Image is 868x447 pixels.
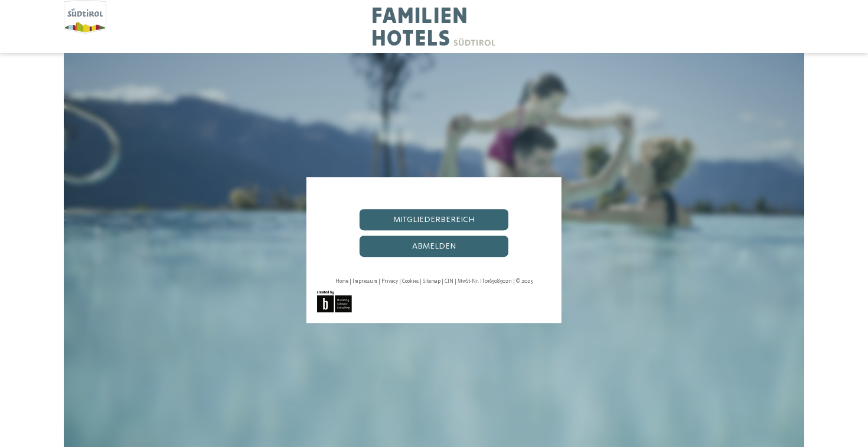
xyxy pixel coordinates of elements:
a: Mitgliederbereich [360,209,508,230]
span: abmelden [412,242,456,250]
a: abmelden [360,236,508,257]
span: | [420,279,422,284]
a: CIN [445,279,453,284]
span: | [350,279,351,284]
span: | [455,279,456,284]
span: | [378,279,380,284]
img: Brandnamic GmbH | Leading Hospitality Solutions [317,291,352,312]
span: MwSt-Nr. IT01650890211 [458,279,512,284]
a: Sitemap [423,279,440,284]
span: | [513,279,515,284]
a: Home [335,279,348,284]
a: Privacy [381,279,398,284]
a: Cookies [402,279,419,284]
span: © 2025 [516,279,533,284]
a: Impressum [353,279,377,284]
span: | [399,279,401,284]
span: | [442,279,443,284]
